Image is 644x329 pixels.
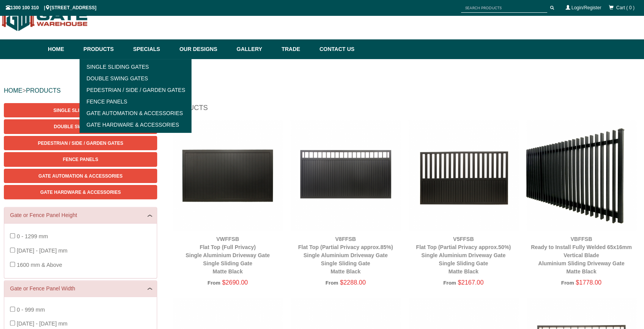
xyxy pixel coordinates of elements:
[17,321,67,327] span: [DATE] - [DATE] mm
[571,5,601,10] a: Login/Register
[54,124,107,129] span: Double Swing Gates
[526,120,636,231] img: VBFFSB - Ready to Install Fully Welded 65x16mm Vertical Blade - Aluminium Sliding Driveway Gate -...
[4,87,22,94] a: HOME
[40,190,121,195] span: Gate Hardware & Accessories
[63,157,98,162] span: Fence Panels
[298,236,393,275] a: V8FFSBFlat Top (Partial Privacy approx.85%)Single Aluminium Driveway GateSingle Sliding GateMatte...
[531,236,632,275] a: VBFFSBReady to Install Fully Welded 65x16mm Vertical BladeAluminium Sliding Driveway GateMatte Black
[80,39,129,59] a: Products
[82,84,189,96] a: Pedestrian / Side / Garden Gates
[561,280,574,286] span: From
[443,280,456,286] span: From
[233,39,278,59] a: Gallery
[26,87,61,94] a: PRODUCTS
[290,120,400,231] img: V8FFSB - Flat Top (Partial Privacy approx.85%) - Single Aluminium Driveway Gate - Single Sliding ...
[315,39,354,59] a: Contact Us
[82,73,189,84] a: Double Swing Gates
[278,39,315,59] a: Trade
[48,39,80,59] a: Home
[4,136,157,150] a: Pedestrian / Side / Garden Gates
[169,103,640,117] h1: Products
[129,39,176,59] a: Specials
[82,107,189,119] a: Gate Automation & Accessories
[576,279,602,286] span: $1778.00
[53,108,107,113] span: Single Sliding Gates
[408,120,519,231] img: V5FFSB - Flat Top (Partial Privacy approx.50%) - Single Aluminium Driveway Gate - Single Sliding ...
[340,279,366,286] span: $2288.00
[10,285,151,293] a: Gate or Fence Panel Width
[461,3,547,13] input: SEARCH PRODUCTS
[4,78,640,103] div: >
[17,262,62,268] span: 1600 mm & Above
[82,119,189,131] a: Gate Hardware & Accessories
[4,103,157,117] a: Single Sliding Gates
[325,280,338,286] span: From
[82,96,189,107] a: Fence Panels
[39,173,123,179] span: Gate Automation & Accessories
[4,119,157,134] a: Double Swing Gates
[4,152,157,166] a: Fence Panels
[458,279,484,286] span: $2167.00
[416,236,511,275] a: V5FFSBFlat Top (Partial Privacy approx.50%)Single Aluminium Driveway GateSingle Sliding GateMatte...
[616,5,634,10] span: Cart ( 0 )
[17,248,67,254] span: [DATE] - [DATE] mm
[207,280,220,286] span: From
[176,39,233,59] a: Our Designs
[17,307,45,313] span: 0 - 999 mm
[17,233,48,239] span: 0 - 1299 mm
[186,236,270,275] a: VWFFSBFlat Top (Full Privacy)Single Aluminium Driveway GateSingle Sliding GateMatte Black
[82,61,189,73] a: Single Sliding Gates
[6,5,97,10] span: 1300 100 310 | [STREET_ADDRESS]
[10,211,151,219] a: Gate or Fence Panel Height
[222,279,248,286] span: $2690.00
[4,185,157,199] a: Gate Hardware & Accessories
[38,141,123,146] span: Pedestrian / Side / Garden Gates
[4,169,157,183] a: Gate Automation & Accessories
[173,120,283,231] img: VWFFSB - Flat Top (Full Privacy) - Single Aluminium Driveway Gate - Single Sliding Gate - Matte B...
